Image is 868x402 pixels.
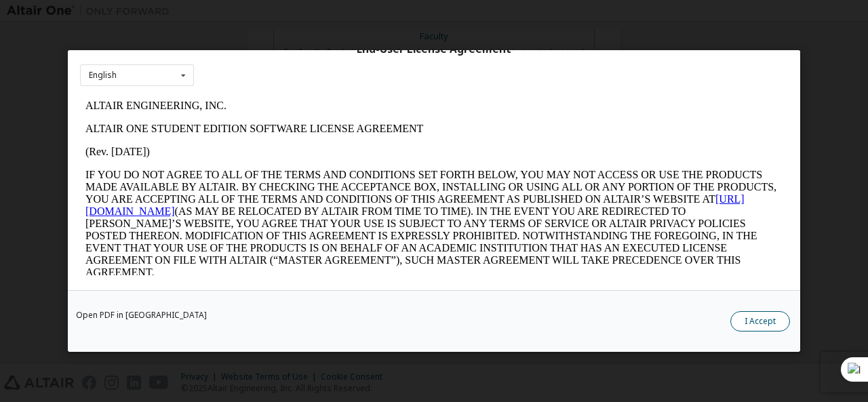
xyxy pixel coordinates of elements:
[5,28,703,41] p: ALTAIR ONE STUDENT EDITION SOFTWARE LICENSE AGREEMENT
[5,5,703,18] p: ALTAIR ENGINEERING, INC.
[80,43,788,56] div: End-User License Agreement
[5,99,665,123] a: [URL][DOMAIN_NAME]
[76,311,207,319] a: Open PDF in [GEOGRAPHIC_DATA]
[89,71,117,79] div: English
[730,311,790,331] button: I Accept
[5,75,703,184] p: IF YOU DO NOT AGREE TO ALL OF THE TERMS AND CONDITIONS SET FORTH BELOW, YOU MAY NOT ACCESS OR USE...
[5,52,703,64] p: (Rev. [DATE])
